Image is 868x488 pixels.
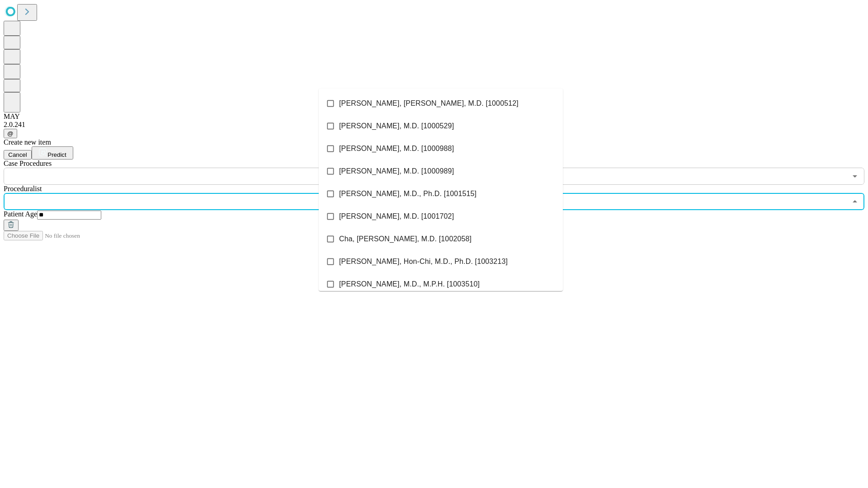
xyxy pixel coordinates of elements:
[339,166,454,177] span: [PERSON_NAME], M.D. [1000989]
[339,143,454,154] span: [PERSON_NAME], M.D. [1000988]
[849,170,861,183] button: Open
[339,211,454,222] span: [PERSON_NAME], M.D. [1001702]
[4,210,37,218] span: Patient Age
[339,256,508,267] span: [PERSON_NAME], Hon-Chi, M.D., Ph.D. [1003213]
[339,279,480,290] span: [PERSON_NAME], M.D., M.P.H. [1003510]
[4,129,17,138] button: @
[4,113,864,121] div: MAY
[4,185,42,192] span: Proceduralist
[4,138,51,146] span: Create new item
[339,188,476,199] span: [PERSON_NAME], M.D., Ph.D. [1001515]
[32,146,73,160] button: Predict
[7,130,14,137] span: @
[47,151,66,158] span: Predict
[4,121,864,129] div: 2.0.241
[339,98,519,109] span: [PERSON_NAME], [PERSON_NAME], M.D. [1000512]
[4,150,32,160] button: Cancel
[8,151,27,158] span: Cancel
[849,195,861,208] button: Close
[4,160,52,167] span: Scheduled Procedure
[339,121,454,131] span: [PERSON_NAME], M.D. [1000529]
[339,234,472,244] span: Cha, [PERSON_NAME], M.D. [1002058]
